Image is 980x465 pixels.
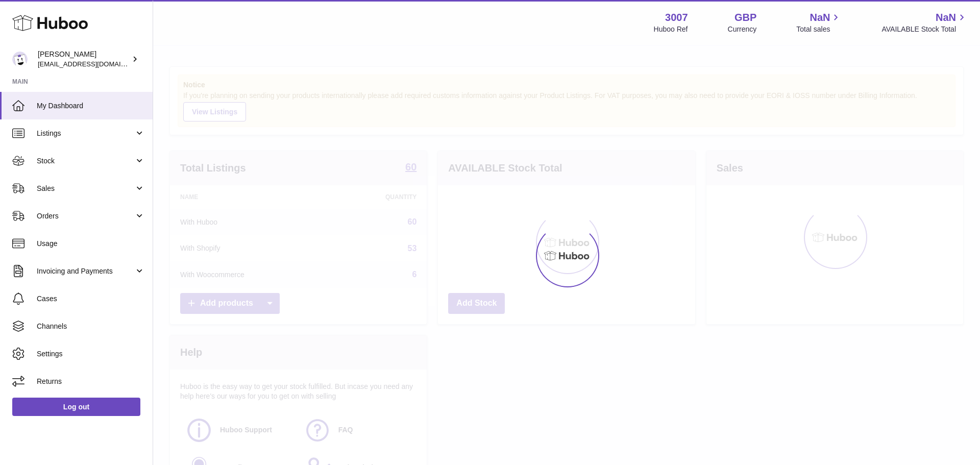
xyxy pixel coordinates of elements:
[37,211,134,221] span: Orders
[796,25,842,34] span: Total sales
[810,11,830,25] span: NaN
[38,60,150,68] span: [EMAIL_ADDRESS][DOMAIN_NAME]
[12,398,140,416] a: Log out
[12,52,28,67] img: internalAdmin-3007@internal.huboo.com
[37,266,134,276] span: Invoicing and Payments
[881,11,968,34] a: NaN AVAILABLE Stock Total
[37,349,145,359] span: Settings
[37,156,134,166] span: Stock
[728,25,757,34] div: Currency
[936,11,956,25] span: NaN
[734,11,756,25] strong: GBP
[796,11,842,34] a: NaN Total sales
[37,239,145,249] span: Usage
[881,25,968,34] span: AVAILABLE Stock Total
[654,25,688,34] div: Huboo Ref
[37,184,134,193] span: Sales
[37,377,145,386] span: Returns
[37,322,145,331] span: Channels
[37,129,134,138] span: Listings
[37,294,145,304] span: Cases
[665,11,688,25] strong: 3007
[38,50,130,69] div: [PERSON_NAME]
[37,101,145,111] span: My Dashboard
